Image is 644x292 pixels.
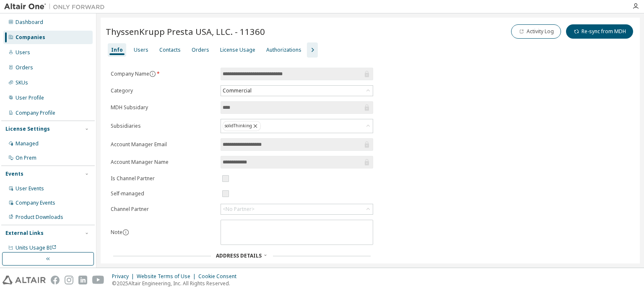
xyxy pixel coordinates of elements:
div: Contacts [159,47,181,53]
label: Account Manager Email [111,141,216,148]
label: Note [111,229,122,236]
label: Account Manager Name [111,159,216,166]
div: Users [134,47,148,53]
div: Privacy [112,273,137,280]
div: solidThinking [221,119,373,133]
label: Company Name [111,71,216,77]
img: instagram.svg [65,276,73,284]
label: Self-managed [111,190,216,197]
button: Re-sync from MDH [566,24,633,39]
img: Altair One [4,3,109,11]
div: License Settings [5,126,50,132]
p: © 2025 Altair Engineering, Inc. All Rights Reserved. [112,280,241,287]
label: Category [111,87,216,94]
div: <No Partner> [221,204,373,214]
label: MDH Subsidary [111,104,216,111]
label: Is Channel Partner [111,175,216,182]
div: Company Profile [16,110,55,116]
img: youtube.svg [92,276,104,284]
div: solidThinking [223,121,261,131]
div: Website Terms of Use [137,273,198,280]
div: Company Events [16,200,55,206]
div: Commercial [221,86,373,96]
div: Managed [16,140,39,147]
div: Dashboard [16,19,43,26]
div: User Profile [16,95,44,101]
div: <No Partner> [223,206,254,213]
img: altair_logo.svg [3,276,46,284]
label: Channel Partner [111,206,216,213]
label: Subsidiaries [111,123,216,129]
div: License Usage [220,47,255,53]
div: Orders [16,64,33,71]
div: Users [16,49,30,56]
div: User Events [16,185,44,192]
div: SKUs [16,79,28,86]
div: Cookie Consent [198,273,241,280]
div: Info [111,47,123,53]
span: ThyssenKrupp Presta USA, LLC. - 11360 [106,26,265,37]
div: Events [5,171,23,177]
div: Orders [192,47,209,53]
button: information [122,229,129,236]
img: linkedin.svg [78,276,87,284]
img: facebook.svg [51,276,60,284]
span: Units Usage BI [16,244,57,251]
div: Product Downloads [16,214,63,221]
span: Address Details [216,252,262,259]
div: Companies [16,34,45,41]
div: Authorizations [266,47,301,53]
div: Commercial [221,86,253,95]
div: External Links [5,230,44,237]
button: information [149,71,156,77]
button: Activity Log [511,24,561,39]
div: On Prem [16,155,36,161]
